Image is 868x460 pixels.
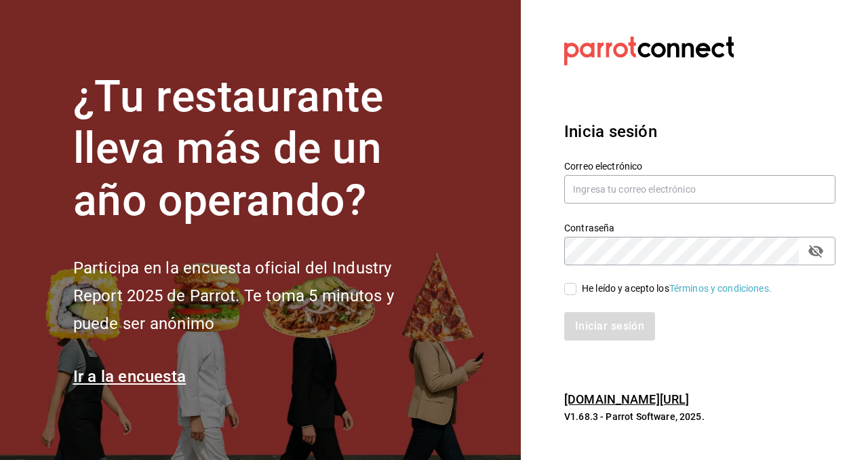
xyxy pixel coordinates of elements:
p: V1.68.3 - Parrot Software, 2025. [564,410,835,423]
h2: Participa en la encuesta oficial del Industry Report 2025 de Parrot. Te toma 5 minutos y puede se... [73,254,439,337]
label: Correo electrónico [564,161,835,170]
h3: Inicia sesión [564,119,835,144]
a: Términos y condiciones. [669,283,772,294]
a: [DOMAIN_NAME][URL] [564,392,689,406]
h1: ¿Tu restaurante lleva más de un año operando? [73,71,439,227]
input: Ingresa tu correo electrónico [564,175,835,204]
a: Ir a la encuesta [73,367,186,386]
div: He leído y acepto los [582,282,772,296]
button: passwordField [804,239,827,263]
label: Contraseña [564,223,835,232]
